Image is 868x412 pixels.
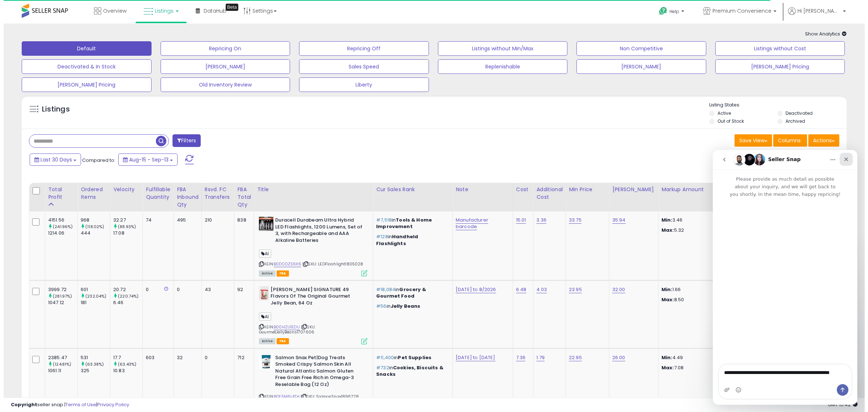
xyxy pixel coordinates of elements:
[125,156,165,163] span: Aug-15 - Sep-13
[62,401,93,408] a: Terms of Use
[655,7,664,16] i: Get Help
[273,338,285,344] span: FBA
[373,364,386,371] span: #732
[270,394,296,400] a: B0F5M6L4TH
[452,286,492,293] a: [DATE] to 8/2026
[784,7,842,24] a: Hi [PERSON_NAME]
[373,234,443,247] p: in
[709,7,768,14] span: Premium Convenience
[201,354,225,361] div: 0
[49,293,68,299] small: (281.97%)
[142,354,165,361] div: 603
[373,286,422,299] span: Grocery & Gourmet Food
[658,365,718,371] p: 7.08
[297,394,355,399] span: | SKU: SalmonSnax1896728
[77,286,106,293] div: 601
[299,261,360,267] span: | SKU: LEDFlashlight1805028
[512,286,523,293] a: 6.48
[273,270,285,277] span: FBA
[658,186,720,193] div: Markup Amount
[609,186,652,193] div: [PERSON_NAME]
[512,216,523,224] a: 15.01
[658,286,669,293] strong: Min:
[44,354,74,361] div: 2385.47
[255,324,312,335] span: | SKU: GourmetJellyBeans1707606
[270,324,296,330] a: B00HZU1EDU
[99,7,123,14] span: Overview
[114,293,135,299] small: (220.74%)
[18,41,148,56] button: Default
[234,217,245,223] div: 838
[609,354,622,361] a: 26.00
[77,367,106,374] div: 325
[565,354,578,361] a: 22.95
[658,227,718,234] p: 5.32
[255,217,364,276] div: ASIN:
[712,59,842,74] button: [PERSON_NAME] Pricing
[512,186,527,193] div: Cost
[714,110,727,116] label: Active
[49,224,69,230] small: (241.96%)
[512,354,522,361] a: 7.36
[169,134,197,147] button: Filters
[658,354,669,361] strong: Min:
[658,217,718,223] p: 3.46
[151,7,170,14] span: Listings
[254,186,366,193] div: Title
[373,365,443,378] p: in
[110,217,139,223] div: 32.27
[452,186,506,193] div: Note
[373,364,440,378] span: Cookies, Biscuits & Snacks
[658,296,671,303] strong: Max:
[82,361,100,367] small: (63.38%)
[18,77,148,92] button: [PERSON_NAME] Pricing
[157,59,287,74] button: [PERSON_NAME]
[255,354,270,369] img: 413D7mehfAL._SL40_.jpg
[49,361,68,367] small: (124.81%)
[114,224,132,230] small: (88.93%)
[44,299,74,306] div: 1047.12
[533,286,543,293] a: 4.03
[255,270,272,277] span: All listings currently available for purchase on Amazon
[44,230,74,236] div: 1214.06
[201,217,225,223] div: 210
[794,7,837,14] span: Hi [PERSON_NAME]
[110,354,139,361] div: 17.7
[267,286,355,308] b: [PERSON_NAME] SIGNATURE 49 Flavors Of The Original Gourmet Jelly Bean, 64 Oz
[272,354,359,390] b: Salmon Snax Pet|Dog Treats Smoked Crispy Salmon Skin All Natural Atlantic Salmon Gluten Free Grai...
[255,286,265,301] img: 41FKjs7TXQL._SL40_.jpg
[255,286,364,344] div: ASIN:
[658,364,671,371] strong: Max:
[173,286,192,293] div: 0
[533,186,559,201] div: Additional Cost
[434,41,564,56] button: Listings without Min/Max
[44,217,74,223] div: 4151.56
[658,216,669,223] strong: Min:
[44,367,74,374] div: 1061.11
[18,59,148,74] button: Deactivated & In Stock
[373,233,414,247] span: Handheld Flashlights
[373,186,446,193] div: Cur Sales Rank
[714,118,740,124] label: Out of Stock
[373,286,443,299] p: in
[272,217,359,245] b: Duracell Durabeam Ultra Hybrid LED Flashlights, 1200 Lumens, Set of 3, with Rechargeable and AAA ...
[110,186,136,193] div: Velocity
[255,249,268,258] span: AI
[44,286,74,293] div: 3999.72
[373,233,384,240] span: #128
[295,59,425,74] button: Sales Speed
[173,354,192,361] div: 32
[142,217,165,223] div: 74
[234,186,247,209] div: FBA Total Qty
[658,354,718,361] p: 4.49
[234,354,245,361] div: 712
[222,4,235,11] div: Tooltip anchor
[44,186,71,201] div: Total Profit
